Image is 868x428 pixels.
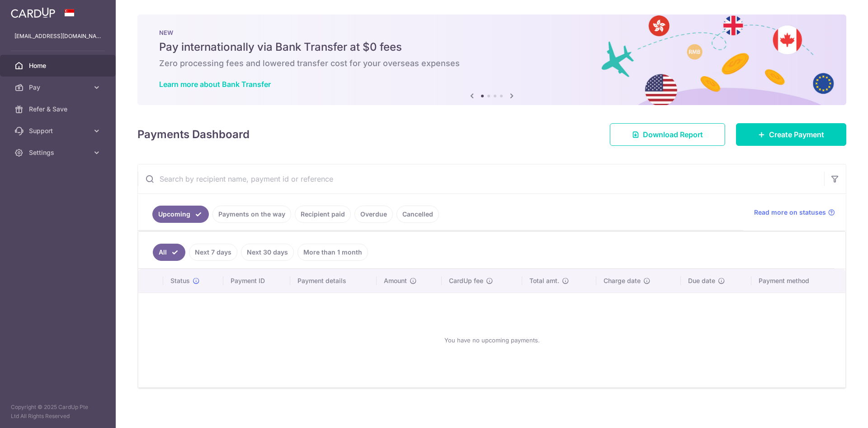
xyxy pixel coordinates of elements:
span: Amount [384,276,407,285]
a: Payments on the way [212,206,291,223]
span: Settings [29,148,89,157]
span: Charge date [604,276,641,285]
span: Create Payment [769,129,824,140]
a: Read more on statuses [754,208,835,217]
th: Payment method [751,269,845,293]
div: You have no upcoming payments. [149,300,835,380]
span: Total amt. [529,276,559,285]
a: Cancelled [396,206,439,223]
img: CardUp [11,7,55,18]
th: Payment details [290,269,377,293]
p: [EMAIL_ADDRESS][DOMAIN_NAME] [14,32,101,41]
span: Pay [29,83,89,92]
a: Next 7 days [189,244,237,261]
h5: Pay internationally via Bank Transfer at $0 fees [159,40,825,54]
a: Learn more about Bank Transfer [159,80,271,89]
a: More than 1 month [297,244,368,261]
h6: Zero processing fees and lowered transfer cost for your overseas expenses [159,58,825,69]
span: Download Report [643,129,703,140]
h4: Payments Dashboard [137,126,250,143]
a: Recipient paid [295,206,351,223]
span: Support [29,126,89,135]
span: Read more on statuses [754,208,826,217]
span: Home [29,61,89,70]
p: NEW [159,29,825,36]
th: Payment ID [223,269,290,293]
a: Download Report [610,123,725,146]
input: Search by recipient name, payment id or reference [138,164,824,193]
span: Due date [688,276,715,285]
span: Refer & Save [29,105,89,114]
span: CardUp fee [449,276,483,285]
a: All [153,244,185,261]
img: Bank transfer banner [137,14,846,105]
a: Next 30 days [241,244,294,261]
a: Overdue [354,206,393,223]
span: Status [170,276,190,285]
a: Create Payment [736,123,846,146]
a: Upcoming [152,206,209,223]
